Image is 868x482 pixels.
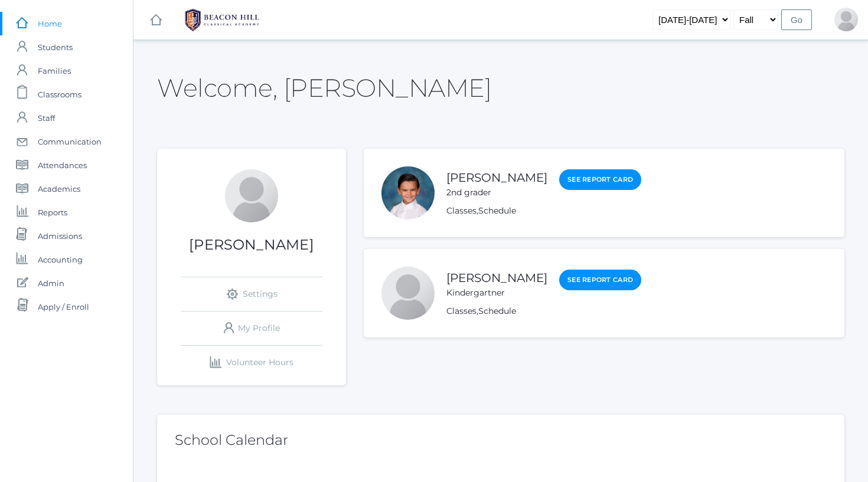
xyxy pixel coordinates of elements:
[175,432,827,448] h2: School Calendar
[781,9,812,30] input: Go
[38,35,73,59] span: Students
[38,106,55,130] span: Staff
[178,5,266,35] img: BHCALogos-05-308ed15e86a5a0abce9b8dd61676a3503ac9727e845dece92d48e8588c001991.png
[181,312,322,345] a: My Profile
[38,201,67,224] span: Reports
[157,74,491,101] h2: Welcome, [PERSON_NAME]
[38,248,83,271] span: Accounting
[446,186,547,199] div: 2nd grader
[446,305,641,317] div: ,
[446,205,641,217] div: ,
[446,170,547,185] a: [PERSON_NAME]
[446,306,477,316] a: Classes
[559,270,641,290] a: See Report Card
[38,153,87,177] span: Attendances
[446,205,477,216] a: Classes
[38,271,64,295] span: Admin
[181,277,322,311] a: Settings
[225,169,278,222] div: Shain Hrehniy
[38,224,82,248] span: Admissions
[559,169,641,190] a: See Report Card
[38,130,102,153] span: Communication
[38,12,62,35] span: Home
[478,306,516,316] a: Schedule
[181,346,322,379] a: Volunteer Hours
[157,237,346,253] h1: [PERSON_NAME]
[446,287,547,299] div: Kindergartner
[38,177,80,201] span: Academics
[478,205,516,216] a: Schedule
[38,59,71,83] span: Families
[381,166,435,219] div: Jesiah Hrehniy
[446,271,547,285] a: [PERSON_NAME]
[381,267,435,320] div: Hannah Hrehniy
[834,8,858,31] div: Shain Hrehniy
[38,83,81,106] span: Classrooms
[38,295,89,319] span: Apply / Enroll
